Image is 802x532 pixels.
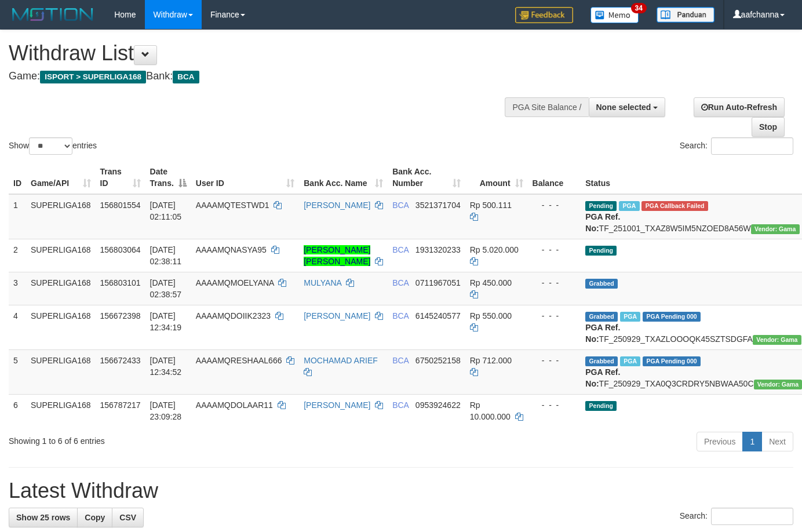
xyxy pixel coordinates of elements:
[533,199,577,211] div: - - -
[9,431,326,447] div: Showing 1 to 6 of 6 entries
[299,161,388,194] th: Bank Acc. Name: activate to sort column ascending
[304,311,370,320] a: [PERSON_NAME]
[304,356,378,365] a: MOCHAMAD ARIEF
[533,310,577,322] div: - - -
[631,3,647,13] span: 34
[9,161,26,194] th: ID
[150,356,182,377] span: [DATE] 12:34:52
[415,278,461,287] span: Copy 0711967051 to clipboard
[533,355,577,366] div: - - -
[392,356,409,365] span: BCA
[533,244,577,256] div: - - -
[470,400,511,421] span: Rp 10.000.000
[470,356,512,365] span: Rp 712.000
[9,305,26,349] td: 4
[26,239,96,272] td: SUPERLIGA168
[620,312,640,322] span: Marked by aafsoycanthlai
[304,278,341,287] a: MULYANA
[100,201,141,210] span: 156801554
[145,161,191,194] th: Date Trans.: activate to sort column descending
[196,278,274,287] span: AAAAMQMOELYANA
[9,394,26,427] td: 6
[415,400,461,410] span: Copy 0953924622 to clipboard
[392,201,409,210] span: BCA
[392,245,409,254] span: BCA
[643,312,701,322] span: PGA Pending
[711,508,793,525] input: Search:
[9,42,523,65] h1: Withdraw List
[388,161,465,194] th: Bank Acc. Number: activate to sort column ascending
[694,97,785,117] a: Run Auto-Refresh
[85,513,105,522] span: Copy
[96,161,145,194] th: Trans ID: activate to sort column ascending
[9,137,97,155] label: Show entries
[100,278,141,287] span: 156803101
[150,400,182,421] span: [DATE] 23:09:28
[26,349,96,394] td: SUPERLIGA168
[150,201,182,221] span: [DATE] 02:11:05
[470,201,512,210] span: Rp 500.111
[697,432,743,451] a: Previous
[643,356,701,366] span: PGA Pending
[585,279,618,289] span: Grabbed
[26,194,96,239] td: SUPERLIGA168
[304,245,370,266] a: [PERSON_NAME] [PERSON_NAME]
[619,201,639,211] span: Marked by aafseijuro
[196,201,269,210] span: AAAAMQTESTWD1
[470,311,512,320] span: Rp 550.000
[196,356,282,365] span: AAAAMQRESHAAL666
[751,224,800,234] span: Vendor URL: https://trx31.1velocity.biz
[150,245,182,266] span: [DATE] 02:38:11
[465,161,528,194] th: Amount: activate to sort column ascending
[9,71,523,82] h4: Game: Bank:
[641,201,708,211] span: PGA Error
[100,356,141,365] span: 156672433
[470,245,519,254] span: Rp 5.020.000
[752,117,785,137] a: Stop
[9,194,26,239] td: 1
[16,513,70,522] span: Show 25 rows
[100,311,141,320] span: 156672398
[9,272,26,305] td: 3
[191,161,299,194] th: User ID: activate to sort column ascending
[173,71,199,83] span: BCA
[415,311,461,320] span: Copy 6145240577 to clipboard
[40,71,146,83] span: ISPORT > SUPERLIGA168
[585,312,618,322] span: Grabbed
[585,401,617,411] span: Pending
[196,400,273,410] span: AAAAMQDOLAAR11
[304,400,370,410] a: [PERSON_NAME]
[196,311,271,320] span: AAAAMQDOIIK2323
[26,305,96,349] td: SUPERLIGA168
[533,399,577,411] div: - - -
[505,97,588,117] div: PGA Site Balance /
[742,432,762,451] a: 1
[9,239,26,272] td: 2
[528,161,581,194] th: Balance
[77,508,112,527] a: Copy
[585,201,617,211] span: Pending
[585,246,617,256] span: Pending
[620,356,640,366] span: Marked by aafsoycanthlai
[150,278,182,299] span: [DATE] 02:38:57
[112,508,144,527] a: CSV
[100,400,141,410] span: 156787217
[415,201,461,210] span: Copy 3521371704 to clipboard
[585,367,620,388] b: PGA Ref. No:
[470,278,512,287] span: Rp 450.000
[9,479,793,502] h1: Latest Withdraw
[753,335,801,345] span: Vendor URL: https://trx31.1velocity.biz
[304,201,370,210] a: [PERSON_NAME]
[415,356,461,365] span: Copy 6750252158 to clipboard
[711,137,793,155] input: Search:
[119,513,136,522] span: CSV
[100,245,141,254] span: 156803064
[585,212,620,233] b: PGA Ref. No:
[26,394,96,427] td: SUPERLIGA168
[9,508,78,527] a: Show 25 rows
[533,277,577,289] div: - - -
[515,7,573,23] img: Feedback.jpg
[26,272,96,305] td: SUPERLIGA168
[150,311,182,332] span: [DATE] 12:34:19
[585,323,620,344] b: PGA Ref. No:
